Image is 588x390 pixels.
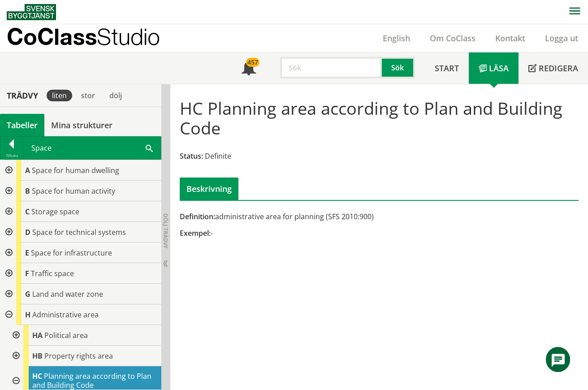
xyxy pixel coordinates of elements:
[23,137,161,159] div: Space
[44,330,88,340] span: Political area
[97,23,160,50] span: Studio
[31,248,112,258] span: Space for infrastructure
[32,371,151,390] span: Planning area according to Plan and Building Code
[7,4,56,20] img: Svensk Byggtjänst
[246,58,259,67] div: 457
[104,90,127,101] div: dölj
[47,90,72,101] div: liten
[25,165,30,175] span: A
[519,52,588,84] a: Redigera
[180,228,211,238] span: Exempel:
[31,207,79,217] span: Storage space
[25,248,29,258] span: E
[32,371,42,381] span: HC
[280,57,382,78] input: Sök
[242,62,256,76] span: Notifikationer
[25,289,30,299] span: G
[32,330,43,340] span: HA
[32,186,115,196] span: Space for human activity
[44,114,119,136] a: Mina strukturer
[205,151,231,161] span: Definite
[7,31,160,42] p: CoClass
[25,186,30,196] span: B
[2,91,43,100] div: Trädvy
[7,24,179,52] a: CoClassStudio
[425,52,469,84] a: Start
[25,310,30,320] span: H
[76,90,100,101] div: stor
[44,351,113,361] span: Property rights area
[32,289,103,299] span: Land and water zone
[539,63,578,74] span: Redigera
[180,151,203,161] span: Status:
[0,152,23,159] div: Tillbaka
[180,98,579,138] h1: HC Planning area according to Plan and Building Code
[180,178,238,200] div: Beskrivning
[162,213,169,248] span: Dölj trädvy
[485,33,535,43] a: Kontakt
[180,228,442,238] div: -
[25,227,30,237] span: D
[146,143,153,152] span: Sök i tabellen
[435,63,459,74] span: Start
[32,310,99,320] span: Administrative area
[32,165,119,175] span: Space for human dwelling
[25,269,29,278] span: F
[32,351,43,361] span: HB
[535,33,588,43] a: Logga ut
[25,207,30,217] span: C
[180,212,442,221] div: administrative area for planning (SFS 2010:900)
[382,57,415,78] button: Sök
[373,33,420,43] a: English
[469,52,519,84] a: Läsa
[232,52,266,84] a: 457
[31,269,74,278] span: Traffic space
[180,212,215,221] span: Definition:
[420,33,485,43] a: Om CoClass
[489,63,509,74] span: Läsa
[32,227,126,237] span: Space for technical systems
